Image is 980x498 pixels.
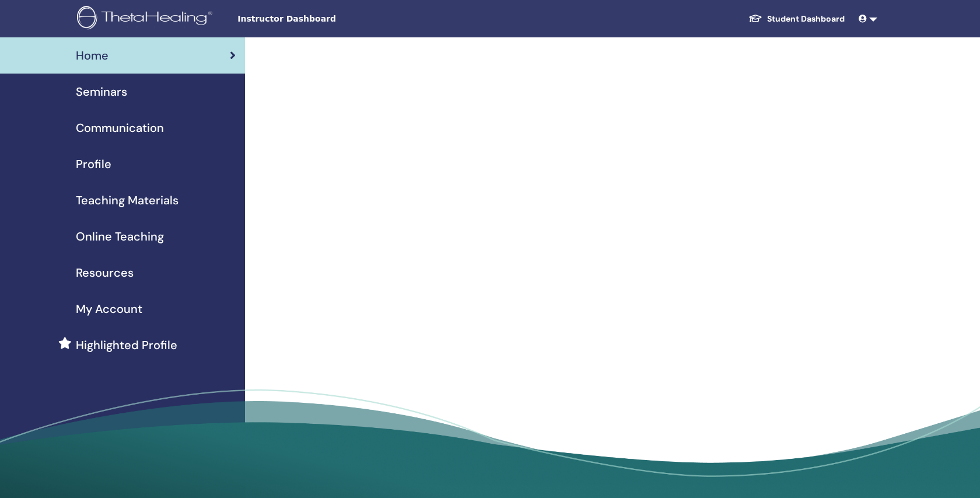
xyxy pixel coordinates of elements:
span: Instructor Dashboard [237,13,412,25]
span: Teaching Materials [76,191,178,209]
img: logo.png [77,6,216,32]
span: Resources [76,264,134,281]
span: Home [76,47,108,64]
span: Online Teaching [76,228,164,245]
img: graduation-cap-white.svg [748,13,762,23]
a: Student Dashboard [739,8,854,30]
span: Seminars [76,83,127,100]
span: Communication [76,119,164,137]
span: Highlighted Profile [76,336,177,354]
span: My Account [76,300,142,318]
span: Profile [76,155,111,173]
